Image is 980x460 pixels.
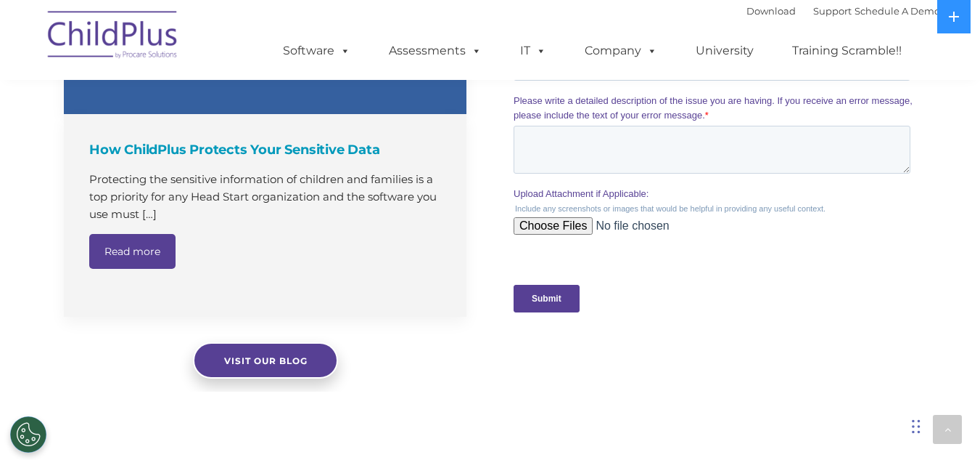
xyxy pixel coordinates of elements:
[681,36,768,65] a: University
[778,36,916,65] a: Training Scramble!!
[202,96,246,107] span: Last name
[89,140,445,160] h4: How ChildPlus Protects Your Sensitive Data
[570,36,672,65] a: Company
[89,234,176,269] a: Read more
[813,5,852,17] a: Support
[202,156,263,166] span: Phone number
[193,342,338,379] a: Visit our blog
[912,405,921,448] div: Drag
[506,36,561,65] a: IT
[374,36,496,65] a: Assessments
[223,355,307,366] span: Visit our blog
[10,416,46,453] button: Cookies Settings
[746,5,796,17] a: Download
[89,171,445,223] p: Protecting the sensitive information of children and families is a top priority for any Head Star...
[746,5,940,17] font: |
[855,5,940,17] a: Schedule A Demo
[268,36,365,65] a: Software
[907,390,980,460] iframe: Chat Widget
[41,1,186,73] img: ChildPlus by Procare Solutions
